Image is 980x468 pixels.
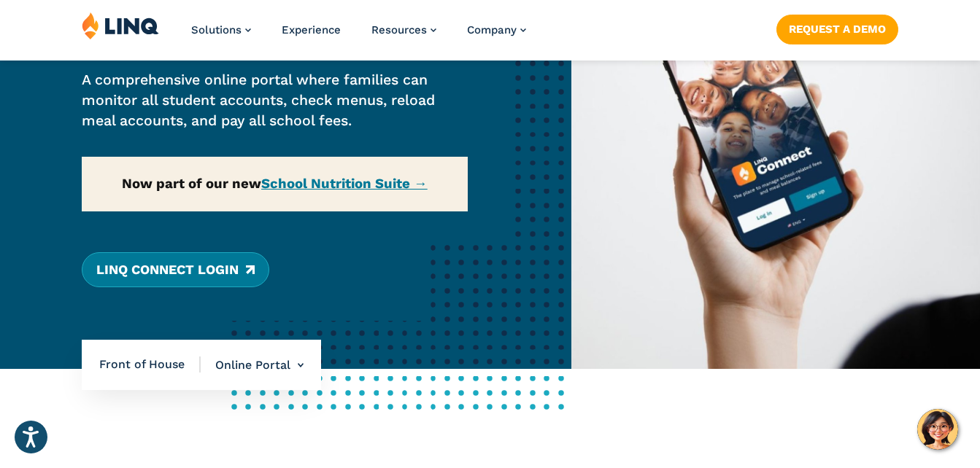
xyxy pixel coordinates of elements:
a: LINQ Connect Login [82,252,269,287]
span: Resources [371,23,427,36]
a: Request a Demo [776,15,898,44]
a: Solutions [191,23,251,36]
a: Experience [282,23,341,36]
span: Solutions [191,23,242,36]
nav: Primary Navigation [191,12,526,60]
a: Resources [371,23,436,36]
span: Front of House [99,356,201,373]
li: Online Portal [201,340,304,391]
button: Hello, have a question? Let’s chat. [917,409,958,450]
a: Company [467,23,526,36]
img: LINQ | K‑12 Software [82,12,159,39]
nav: Button Navigation [776,12,898,44]
strong: Now part of our new [122,176,428,192]
p: A comprehensive online portal where families can monitor all student accounts, check menus, reloa... [82,70,468,131]
span: Company [467,23,517,36]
